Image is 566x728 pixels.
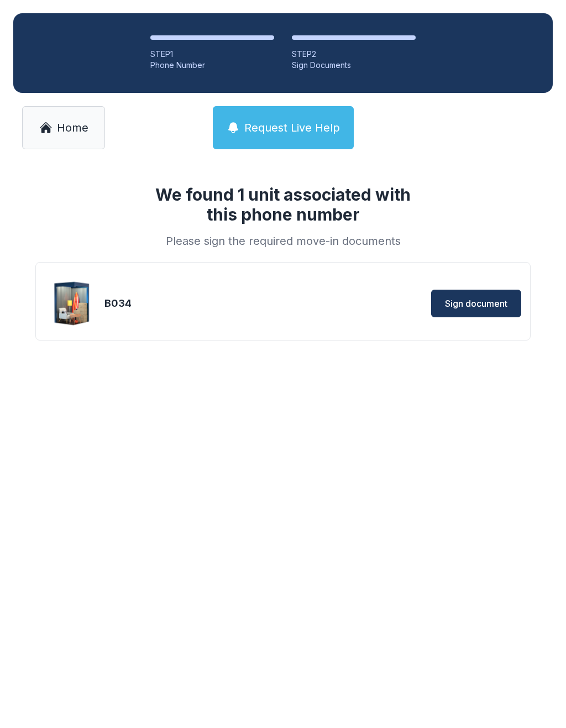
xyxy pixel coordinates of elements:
div: STEP 1 [150,49,274,60]
span: Request Live Help [244,120,340,135]
span: Sign document [445,297,507,310]
div: B034 [104,296,323,311]
span: Home [57,120,88,135]
div: Sign Documents [292,60,416,71]
div: Please sign the required move-in documents [141,233,424,249]
h1: We found 1 unit associated with this phone number [141,185,424,224]
div: Phone Number [150,60,274,71]
div: STEP 2 [292,49,416,60]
